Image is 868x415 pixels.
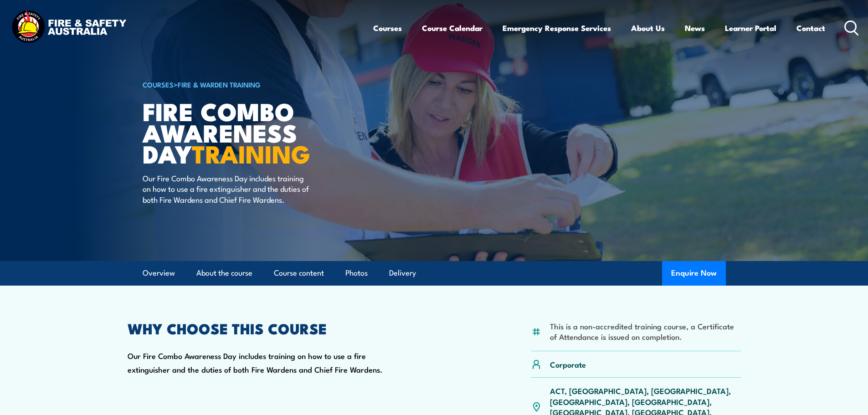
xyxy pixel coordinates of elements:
h6: > [143,79,368,90]
a: Overview [143,261,175,285]
a: Delivery [389,261,416,285]
p: Our Fire Combo Awareness Day includes training on how to use a fire extinguisher and the duties o... [143,173,309,205]
a: Photos [345,261,368,285]
a: Course content [274,261,324,285]
li: This is a non-accredited training course, a Certificate of Attendance is issued on completion. [550,321,741,342]
h1: Fire Combo Awareness Day [143,100,368,164]
h2: WHY CHOOSE THIS COURSE [128,322,394,334]
a: Fire & Warden Training [178,79,261,89]
a: Course Calendar [422,16,483,40]
a: Learner Portal [725,16,776,40]
a: Emergency Response Services [503,16,611,40]
a: News [685,16,705,40]
button: Enquire Now [662,261,726,286]
a: About the course [196,261,252,285]
p: Corporate [550,359,586,369]
a: Courses [373,16,402,40]
strong: TRAINING [192,134,310,172]
a: COURSES [143,79,174,89]
a: About Us [631,16,665,40]
a: Contact [796,16,825,40]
